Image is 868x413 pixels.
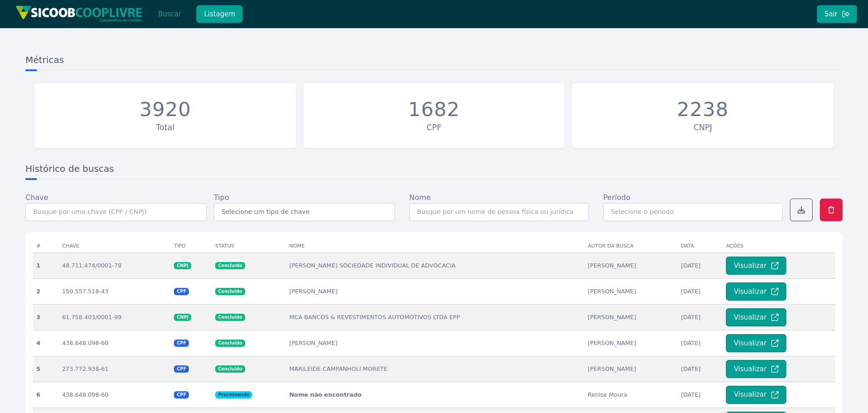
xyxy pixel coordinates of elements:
td: [PERSON_NAME] [584,330,677,356]
td: Renise Moura [584,382,677,408]
label: Período [603,192,631,203]
div: 2238 [677,98,729,121]
td: [PERSON_NAME] [286,278,584,304]
span: Concluido [215,314,245,321]
h3: Histórico de buscas [25,162,843,179]
th: 4 [33,330,59,356]
label: Nome [409,192,431,203]
td: [PERSON_NAME] [584,356,677,382]
input: Selecione o período [603,203,783,221]
span: Concluido [215,288,245,295]
th: # [33,239,59,253]
td: [DATE] [677,304,722,330]
input: Busque por um nome de pessoa física ou jurídica [409,203,589,221]
td: 48.711.474/0001-78 [59,253,171,278]
div: 3920 [139,98,191,121]
td: 438.648.098-60 [59,382,171,408]
label: Tipo [214,192,229,203]
button: Visualizar [726,386,786,404]
h3: Métricas [25,53,843,70]
th: 2 [33,278,59,304]
th: Status [212,239,286,253]
span: CNPJ [174,262,191,269]
div: CPF [308,121,560,133]
label: Chave [25,192,48,203]
th: Ações [722,239,835,253]
td: Nome não encontrado [286,382,584,408]
span: CPF [174,391,189,398]
th: Data [677,239,722,253]
th: Chave [59,239,171,253]
th: 3 [33,304,59,330]
th: Tipo [170,239,212,253]
button: Buscar [150,5,189,23]
td: [DATE] [677,382,722,408]
button: Visualizar [726,308,786,326]
td: 61.758.403/0001-99 [59,304,171,330]
button: Visualizar [726,282,786,301]
td: [PERSON_NAME] [584,278,677,304]
th: 6 [33,382,59,408]
button: Visualizar [726,257,786,275]
td: [PERSON_NAME] SOCIEDADE INDIVIDUAL DE ADVOCACIA [286,253,584,278]
td: [DATE] [677,253,722,278]
td: [DATE] [677,330,722,356]
td: 150.557.518-43 [59,278,171,304]
th: 5 [33,356,59,382]
th: Autor da busca [584,239,677,253]
span: Concluido [215,365,245,373]
td: [PERSON_NAME] [286,330,584,356]
button: Listagem [196,5,243,23]
div: CNPJ [577,121,829,133]
button: Visualizar [726,334,786,352]
span: CPF [174,340,189,347]
span: CPF [174,365,189,373]
td: [DATE] [677,356,722,382]
button: Sair [817,5,857,23]
span: Concluido [215,262,245,269]
span: Processando [215,391,252,398]
span: Concluido [215,340,245,347]
img: img/sicoob_cooplivre.png [15,5,143,22]
span: CNPJ [174,314,191,321]
td: 273.772.938-61 [59,356,171,382]
td: [DATE] [677,278,722,304]
button: Visualizar [726,360,786,378]
td: 438.648.098-60 [59,330,171,356]
div: 1682 [408,98,460,121]
td: MCA BANCOS & REVESTIMENTOS AUTOMOTIVOS LTDA EPP [286,304,584,330]
input: Busque por uma chave (CPF / CNPJ) [25,203,207,221]
td: MARILEIDE CAMPANHOLI MORETE [286,356,584,382]
div: Total [39,121,291,133]
td: [PERSON_NAME] [584,304,677,330]
span: CPF [174,288,189,295]
th: 1 [33,253,59,278]
th: Nome [286,239,584,253]
td: [PERSON_NAME] [584,253,677,278]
